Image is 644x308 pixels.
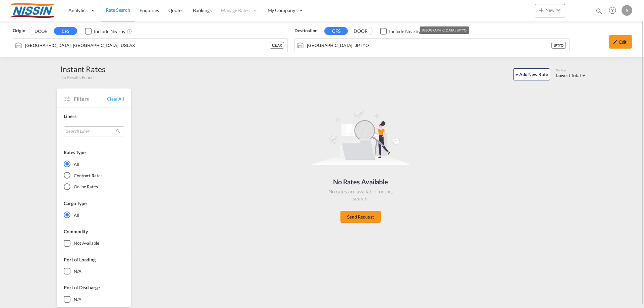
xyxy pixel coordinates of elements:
[556,68,587,73] div: Sort by
[327,177,394,186] div: No Rates Available
[268,7,295,14] span: My Company
[389,28,421,35] div: Include Nearby
[74,296,82,302] div: N/A
[74,95,107,103] span: Filters
[595,7,603,15] md-icon: icon-magnify
[94,28,125,35] div: Include Nearby
[107,96,124,102] span: Clear All
[74,268,82,274] div: N/A
[622,5,632,16] div: S
[380,27,421,35] md-checkbox: Checkbox No Ink
[64,285,100,290] span: Port of Discharge
[13,27,25,34] span: Origin
[13,39,287,52] md-input-container: Los Angeles, CA, USLAX
[607,5,622,17] div: Help
[556,71,587,79] md-select: Select: Lowest Total
[556,73,581,78] span: Lowest Total
[10,3,55,18] img: 485da9108dca11f0a63a77e390b9b49c.jpg
[535,4,565,17] button: icon-plus 400-fgNewicon-chevron-down
[327,188,394,202] div: No rates are available for this search.
[64,149,86,156] div: Rates Type
[537,7,562,13] span: New
[64,296,124,303] md-checkbox: N/A
[551,42,566,49] div: JPTYO
[595,7,603,17] div: icon-magnify
[221,7,250,14] span: Manage Rates
[168,7,183,13] span: Quotes
[193,7,212,13] span: Bookings
[68,7,88,14] span: Analytics
[74,240,99,246] div: not available
[64,172,124,179] md-radio-button: Contract Rates
[64,257,96,262] span: Port of Loading
[349,27,372,35] button: DOOR
[340,211,381,223] button: Send Request
[554,6,562,14] md-icon: icon-chevron-down
[324,27,348,35] button: CFS
[85,27,125,35] md-checkbox: Checkbox No Ink
[295,39,569,52] md-input-container: Tokyo, JPTYO
[60,74,93,80] span: No Results Found
[422,26,467,34] div: [GEOGRAPHIC_DATA], JPTYO
[64,229,88,234] span: Commodity
[29,27,53,35] button: DOOR
[64,200,87,207] div: Cargo Type
[607,5,618,16] span: Help
[307,40,551,50] input: Search by Port
[294,27,317,34] span: Destination
[25,40,270,50] input: Search by Port
[613,40,618,44] md-icon: icon-pencil
[537,6,545,14] md-icon: icon-plus 400-fg
[54,27,77,35] button: CFS
[64,161,124,167] md-radio-button: All
[270,42,284,49] div: USLAX
[64,268,124,274] md-checkbox: N/A
[64,113,76,119] span: Liners
[64,211,124,218] md-radio-button: All
[106,7,130,13] span: Rate Search
[513,68,550,80] button: + Add New Rate
[609,35,632,49] div: icon-pencilEdit
[140,7,159,13] span: Enquiries
[64,183,124,190] md-radio-button: Online Rates
[127,28,132,34] md-icon: Unchecked: Ignores neighbouring ports when fetching rates.Checked : Includes neighbouring ports w...
[310,109,411,166] img: norateimg.svg
[60,64,105,74] div: Instant Rates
